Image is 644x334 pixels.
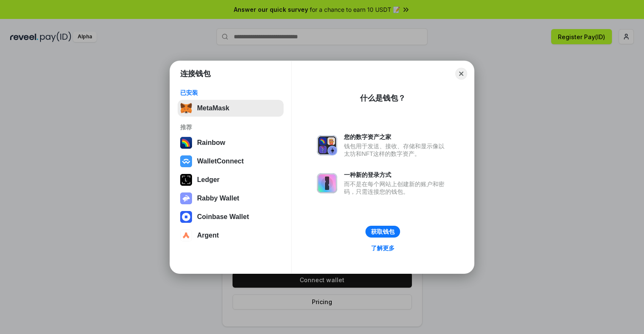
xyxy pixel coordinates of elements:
div: 了解更多 [371,244,395,252]
div: WalletConnect [197,158,244,165]
img: svg+xml,%3Csvg%20width%3D%2228%22%20height%3D%2228%22%20viewBox%3D%220%200%2028%2028%22%20fill%3D... [180,230,192,241]
button: MetaMask [178,100,284,117]
div: Ledger [197,176,219,184]
button: Rabby Wallet [178,190,284,207]
h1: 连接钱包 [180,69,211,79]
div: 推荐 [180,123,281,131]
button: WalletConnect [178,153,284,170]
button: Coinbase Wallet [178,208,284,225]
button: Argent [178,227,284,244]
div: 什么是钱包？ [360,93,406,103]
button: Close [455,68,467,80]
div: Coinbase Wallet [197,213,249,221]
img: svg+xml,%3Csvg%20width%3D%2228%22%20height%3D%2228%22%20viewBox%3D%220%200%2028%2028%22%20fill%3D... [180,155,192,167]
div: 已安装 [180,89,281,96]
div: Argent [197,232,219,239]
button: 获取钱包 [365,226,400,238]
div: 而不是在每个网站上创建新的账户和密码，只需连接您的钱包。 [344,180,449,195]
div: 一种新的登录方式 [344,171,449,179]
img: svg+xml,%3Csvg%20xmlns%3D%22http%3A%2F%2Fwww.w3.org%2F2000%2Fsvg%22%20fill%3D%22none%22%20viewBox... [180,192,192,204]
img: svg+xml,%3Csvg%20width%3D%22120%22%20height%3D%22120%22%20viewBox%3D%220%200%20120%20120%22%20fil... [180,137,192,149]
div: MetaMask [197,104,229,112]
div: 获取钱包 [371,228,395,235]
button: Ledger [178,171,284,188]
button: Rainbow [178,134,284,151]
img: svg+xml,%3Csvg%20xmlns%3D%22http%3A%2F%2Fwww.w3.org%2F2000%2Fsvg%22%20width%3D%2228%22%20height%3... [180,174,192,186]
div: 您的数字资产之家 [344,133,449,141]
div: Rainbow [197,139,225,147]
a: 了解更多 [366,243,400,254]
img: svg+xml,%3Csvg%20fill%3D%22none%22%20height%3D%2233%22%20viewBox%3D%220%200%2035%2033%22%20width%... [180,102,192,114]
img: svg+xml,%3Csvg%20xmlns%3D%22http%3A%2F%2Fwww.w3.org%2F2000%2Fsvg%22%20fill%3D%22none%22%20viewBox... [317,135,337,155]
img: svg+xml,%3Csvg%20xmlns%3D%22http%3A%2F%2Fwww.w3.org%2F2000%2Fsvg%22%20fill%3D%22none%22%20viewBox... [317,173,337,193]
div: 钱包用于发送、接收、存储和显示像以太坊和NFT这样的数字资产。 [344,142,449,158]
div: Rabby Wallet [197,195,239,202]
img: svg+xml,%3Csvg%20width%3D%2228%22%20height%3D%2228%22%20viewBox%3D%220%200%2028%2028%22%20fill%3D... [180,211,192,223]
